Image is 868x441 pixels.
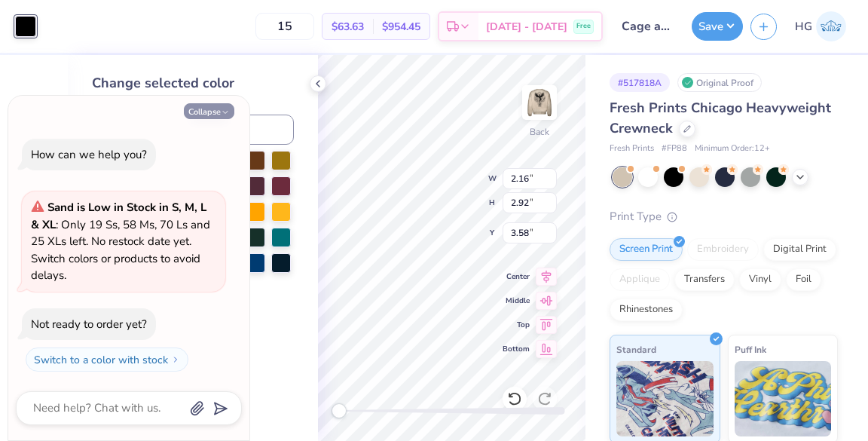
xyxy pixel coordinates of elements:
img: Standard [616,361,714,436]
span: Fresh Prints Chicago Heavyweight Crewneck [610,99,831,137]
span: Free [576,21,591,32]
span: HG [795,18,812,35]
div: Change selected color [92,73,294,93]
div: # 517818A [610,73,670,92]
div: Original Proof [677,73,762,92]
div: Foil [786,268,821,291]
button: Save [692,12,743,41]
div: How can we help you? [31,147,147,162]
div: Embroidery [687,238,759,261]
span: $63.63 [332,19,364,35]
div: Transfers [674,268,735,291]
img: Switch to a color with stock [171,355,180,364]
span: Top [503,319,530,331]
img: Puff Ink [735,361,832,436]
span: Standard [616,341,656,357]
span: Minimum Order: 12 + [695,142,770,155]
span: Middle [503,295,530,307]
div: Rhinestones [610,299,683,321]
a: HG [788,11,853,41]
strong: Sand is Low in Stock in S, M, L & XL [31,200,206,232]
span: Fresh Prints [610,142,654,155]
span: Puff Ink [735,341,766,357]
span: # FP88 [662,142,687,155]
div: Accessibility label [332,403,347,418]
button: Collapse [184,103,234,119]
input: Untitled Design [610,11,684,41]
div: Back [530,125,549,139]
div: Digital Print [763,238,836,261]
img: Harry Gold [816,11,846,41]
div: Print Type [610,208,838,225]
span: [DATE] - [DATE] [486,19,567,35]
span: Bottom [503,343,530,355]
span: : Only 19 Ss, 58 Ms, 70 Ls and 25 XLs left. No restock date yet. Switch colors or products to avo... [31,200,210,283]
div: Not ready to order yet? [31,317,147,332]
div: Vinyl [739,268,781,291]
div: Applique [610,268,670,291]
span: $954.45 [382,19,420,35]
img: Back [524,87,555,118]
span: Center [503,271,530,283]
input: – – [255,13,314,40]
div: Screen Print [610,238,683,261]
button: Switch to a color with stock [26,348,188,372]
